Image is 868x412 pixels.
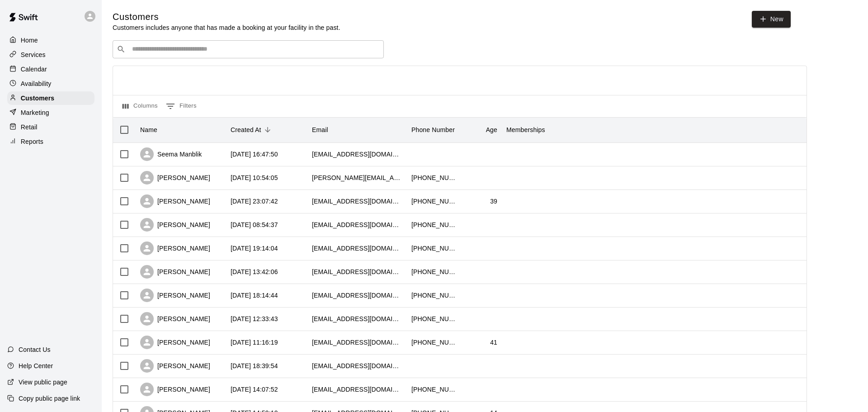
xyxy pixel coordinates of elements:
[140,312,210,326] div: [PERSON_NAME]
[312,244,402,253] div: bethmcginty@comcast.net
[411,173,457,182] div: +16155735228
[21,79,52,88] p: Availability
[411,244,457,253] div: +13604105716
[231,244,278,253] div: 2025-08-26 19:14:04
[140,117,157,142] div: Name
[19,378,67,387] p: View public page
[461,117,502,142] div: Age
[752,11,791,28] a: New
[312,361,402,370] div: earsjohnson2424@gmail.com
[411,314,457,323] div: +15617770265
[502,117,637,142] div: Memberships
[486,117,497,142] div: Age
[312,173,402,182] div: cassandra.l.marcum@gmail.com
[140,194,210,208] div: [PERSON_NAME]
[411,267,457,276] div: +18656221626
[411,291,457,300] div: +16157858033
[226,117,307,142] div: Created At
[490,338,497,347] div: 41
[231,117,261,142] div: Created At
[231,197,278,206] div: 2025-08-31 23:07:42
[312,314,402,323] div: mdviera1@gmail.com
[140,265,210,279] div: [PERSON_NAME]
[231,220,278,229] div: 2025-08-30 08:54:37
[411,338,457,347] div: +19512050103
[21,50,46,59] p: Services
[140,359,210,373] div: [PERSON_NAME]
[7,120,94,134] a: Retail
[7,33,94,47] a: Home
[140,147,202,161] div: Seema Manblik
[231,338,278,347] div: 2025-08-15 11:16:19
[113,11,340,23] h5: Customers
[140,218,210,232] div: [PERSON_NAME]
[231,291,278,300] div: 2025-08-20 18:14:44
[19,345,51,354] p: Contact Us
[7,48,94,62] a: Services
[506,117,545,142] div: Memberships
[113,23,340,32] p: Customers includes anyone that has made a booking at your facility in the past.
[411,197,457,206] div: +17873626186
[312,150,402,159] div: smanblik@outlook.com
[7,135,94,148] a: Reports
[312,197,402,206] div: oace101@hotmail.com
[140,336,210,349] div: [PERSON_NAME]
[261,123,274,136] button: Sort
[312,338,402,347] div: joshuacowles@yahoo.com
[312,291,402,300] div: bmichael03@gmail.com
[21,137,43,146] p: Reports
[19,394,80,403] p: Copy public page link
[7,106,94,119] a: Marketing
[136,117,226,142] div: Name
[7,62,94,76] a: Calendar
[19,361,53,370] p: Help Center
[231,314,278,323] div: 2025-08-17 12:33:43
[312,385,402,394] div: lewisjason06@gmail.com
[164,99,199,114] button: Show filters
[312,220,402,229] div: dejacolbert@yahoo.com
[231,361,278,370] div: 2025-08-11 18:39:54
[407,117,461,142] div: Phone Number
[140,289,210,302] div: [PERSON_NAME]
[120,99,160,114] button: Select columns
[7,91,94,105] a: Customers
[140,171,210,185] div: [PERSON_NAME]
[312,117,328,142] div: Email
[21,65,47,74] p: Calendar
[21,36,38,45] p: Home
[140,242,210,255] div: [PERSON_NAME]
[490,197,497,206] div: 39
[231,173,278,182] div: 2025-09-01 10:54:05
[312,267,402,276] div: row.andrew324@gmail.com
[113,40,384,58] div: Search customers by name or email
[411,220,457,229] div: +16156537062
[21,123,38,132] p: Retail
[231,150,278,159] div: 2025-09-09 16:47:50
[307,117,407,142] div: Email
[7,77,94,90] a: Availability
[411,385,457,394] div: +18653899043
[21,94,54,103] p: Customers
[140,383,210,396] div: [PERSON_NAME]
[231,385,278,394] div: 2025-08-11 14:07:52
[21,108,49,117] p: Marketing
[231,267,278,276] div: 2025-08-24 13:42:06
[411,117,455,142] div: Phone Number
